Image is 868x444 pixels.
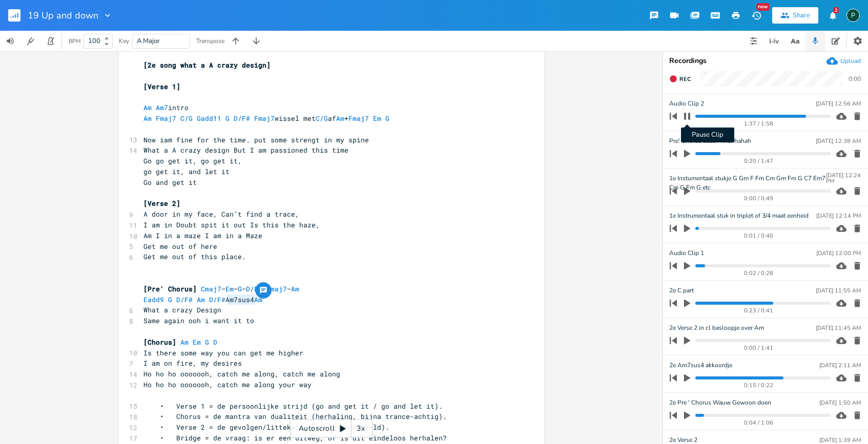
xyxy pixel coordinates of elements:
[669,361,732,370] span: 2e Am7sus4 akkoordje
[225,114,230,123] span: G
[197,114,221,123] span: Gadd11
[143,252,246,261] span: Get me out of this place.
[687,345,831,351] div: 0:00 / 1:41
[669,174,826,183] span: 1e Instumentaal stukje G Gm F Fm Cm Gm Fm G C7 Em7 Cm G Fm G etc
[680,108,694,124] button: Pause Clip
[143,295,164,304] span: Eadd9
[143,316,254,325] span: Same again ooh i want it to
[143,167,230,176] span: go get it, and let it
[373,114,381,123] span: Em
[143,295,266,304] span: Am7sus4
[143,305,221,314] span: What a crazy Design
[822,6,843,25] button: 2
[833,7,839,13] div: 2
[669,136,751,146] span: Pre' Chorus aaaah hhahhahah
[756,3,770,11] div: New
[665,71,695,87] button: Rec
[143,135,369,144] span: Now iam fine for the time. put some strengt in my spine
[143,284,299,293] span: – – – – –
[772,7,818,24] button: Share
[205,337,209,347] span: G
[69,38,80,44] div: BPM
[143,358,242,368] span: I am on fire, my desires
[143,231,262,240] span: Am I in a maze I am in a Maze
[246,284,262,293] span: D/F#
[143,337,176,347] span: [Chorus]
[352,419,370,438] div: 3x
[687,121,831,126] div: 1:37 / 1:58
[816,250,861,256] div: [DATE] 12:00 PM
[168,295,172,304] span: G
[176,295,193,304] span: D/F#
[137,36,160,46] span: A Major
[143,103,189,112] span: intro
[819,437,861,443] div: [DATE] 1:39 AM
[687,270,831,276] div: 0:02 / 0:28
[143,433,447,442] span: • Bridge = de vraag: is er een uitweg, of is dit eindeloos herhalen?
[254,295,262,304] span: Am
[180,114,193,123] span: C/G
[254,114,275,123] span: Fmaj7
[687,383,831,388] div: 0:15 / 0:22
[143,412,447,421] span: • Chorus = de mantra van dualiteit (herhaling, bijna trance-achtig).
[143,156,242,165] span: Go go get it, go get it,
[234,114,250,123] span: D/F#
[816,213,861,219] div: [DATE] 12:14 PM
[156,114,176,123] span: Fmaj7
[213,337,217,347] span: D
[143,422,389,432] span: • Verse 2 = de gevolgen/littekens (het donkere beeld).
[819,363,861,368] div: [DATE] 2:11 AM
[201,284,221,293] span: Cmaj7
[143,60,271,70] span: [2e song what a A crazy design]
[846,9,860,22] div: Piepo
[846,4,860,27] button: P
[819,400,861,406] div: [DATE] 1:50 AM
[143,145,348,155] span: What a A crazy design But I am passioned this time
[669,323,764,333] span: 2e Verse 2 in cl basloopje over Am
[746,6,767,25] button: New
[826,55,861,67] button: Upload
[143,82,180,91] span: [Verse 1]
[238,284,242,293] span: G
[687,196,831,201] div: 0:00 / 0:49
[196,38,224,44] div: Transpose
[180,337,189,347] span: Am
[687,308,831,313] div: 0:23 / 0:41
[143,114,394,123] span: wissel met af +
[143,103,152,112] span: Am
[669,398,771,408] span: 2e Pre ' Chorus Wauw Gewoon doen
[816,101,861,107] div: [DATE] 12:56 AM
[119,38,129,44] div: Key
[316,114,328,123] span: C/G
[840,57,861,65] div: Upload
[669,286,694,295] span: 2e C part
[687,158,831,164] div: 0:20 / 1:47
[143,199,180,208] span: [Verse 2]
[143,114,152,123] span: Am
[143,401,443,411] span: • Verse 1 = de persoonlijke strijd (go and get it / go and let it).
[336,114,344,123] span: Am
[143,209,299,219] span: A door in my face, Can’t find a trace,
[156,103,168,112] span: Am7
[143,242,217,251] span: Get me out of here
[143,284,197,293] span: [Pre' Chorus]
[816,288,861,293] div: [DATE] 11:55 AM
[225,284,234,293] span: Em
[669,211,809,221] span: 1e Instrumentaal stuk in triplet of 3/4 maat eenheid
[826,173,861,184] div: [DATE] 12:24 PM
[209,295,225,304] span: D/F#
[291,284,299,293] span: Am
[143,348,303,357] span: Is there some way you can get me higher
[669,248,704,258] span: Audio Clip 1
[849,76,861,82] div: 0:00
[143,369,340,378] span: Ho ho ho ooooooh, catch me along, catch me along
[816,325,861,331] div: [DATE] 11:45 AM
[290,419,373,438] div: Autoscroll
[197,295,205,304] span: Am
[669,57,862,65] div: Recordings
[266,284,287,293] span: Fmaj7
[687,420,831,426] div: 0:04 / 1:06
[348,114,369,123] span: Fmaj7
[793,11,810,20] div: Share
[143,380,312,389] span: Ho ho ho ooooooh, catch me along your way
